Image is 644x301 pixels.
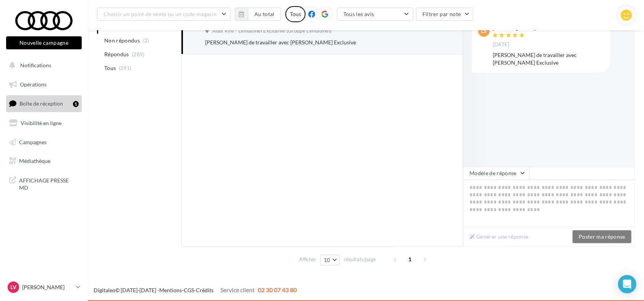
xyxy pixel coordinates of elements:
[94,287,297,293] span: © [DATE]-[DATE] - - -
[20,81,47,88] span: Opérations
[104,64,116,72] span: Tous
[94,287,115,293] a: Digitaleo
[22,283,73,291] p: [PERSON_NAME]
[285,6,306,22] div: Tous
[19,138,47,145] span: Campagnes
[618,275,636,293] div: Open Intercom Messenger
[20,62,51,68] span: Notifications
[493,25,536,31] div: [PERSON_NAME]
[104,37,140,44] span: Non répondus
[143,37,149,44] span: (2)
[5,153,83,169] a: Médiathèque
[324,257,330,263] span: 10
[299,256,316,263] span: Afficher
[235,8,281,21] button: Au total
[463,167,529,180] button: Modèle de réponse
[416,8,474,21] button: Filtrer par note
[159,287,182,293] a: Mentions
[19,100,63,107] span: Boîte de réception
[6,280,82,294] a: LV [PERSON_NAME]
[19,158,50,164] span: Médiathèque
[344,256,376,263] span: résultats/page
[196,287,214,293] a: Crédits
[73,101,79,107] div: 1
[5,76,83,93] a: Opérations
[119,65,132,71] span: (291)
[212,28,332,34] span: Audi Vire - Lemauviel Exclusive (Groupe Lemauviel)
[220,286,255,293] span: Service client
[493,41,510,48] span: [DATE]
[573,230,631,243] button: Poster ma réponse
[258,286,297,293] span: 02 30 07 43 80
[19,175,79,192] span: AFFICHAGE PRESSE MD
[337,8,413,21] button: Tous les avis
[104,50,129,58] span: Répondus
[10,283,16,291] span: LV
[104,11,217,17] span: Choisir un point de vente ou un code magasin
[481,27,487,35] span: LS
[184,287,194,293] a: CGS
[6,36,82,49] button: Nouvelle campagne
[21,120,61,126] span: Visibilité en ligne
[404,253,416,265] span: 1
[343,11,374,17] span: Tous les avis
[132,51,145,57] span: (289)
[466,232,532,241] button: Générer une réponse
[248,8,281,21] button: Au total
[493,51,604,67] div: [PERSON_NAME] de travailler avec [PERSON_NAME] Exclusive
[205,39,406,46] div: [PERSON_NAME] de travailler avec [PERSON_NAME] Exclusive
[320,255,340,265] button: 10
[5,115,83,131] a: Visibilité en ligne
[5,95,83,112] a: Boîte de réception1
[5,172,83,195] a: AFFICHAGE PRESSE MD
[5,134,83,150] a: Campagnes
[97,8,231,21] button: Choisir un point de vente ou un code magasin
[5,57,80,73] button: Notifications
